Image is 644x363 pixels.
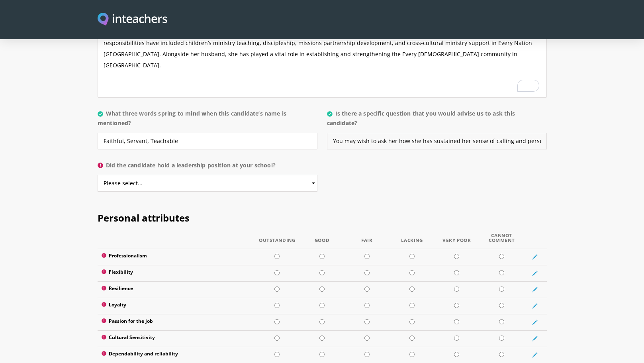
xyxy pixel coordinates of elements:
[98,13,168,27] a: Visit this site's homepage
[299,233,345,249] th: Good
[98,211,190,224] span: Personal attributes
[98,22,547,98] textarea: To enrich screen reader interactions, please activate Accessibility in Grammarly extension settings
[434,233,479,249] th: Very Poor
[102,351,251,359] label: Dependability and reliability
[254,233,299,249] th: Outstanding
[102,269,251,277] label: Flexibility
[102,302,251,310] label: Loyalty
[102,286,251,294] label: Resilience
[390,233,435,249] th: Lacking
[98,13,168,27] img: Inteachers
[98,109,317,133] label: What three words spring to mind when this candidate’s name is mentioned?
[102,253,251,261] label: Professionalism
[345,233,390,249] th: Fair
[479,233,524,249] th: Cannot Comment
[327,109,547,133] label: Is there a specific question that you would advise us to ask this candidate?
[102,335,251,343] label: Cultural Sensitivity
[98,161,317,175] label: Did the candidate hold a leadership position at your school?
[102,318,251,326] label: Passion for the job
